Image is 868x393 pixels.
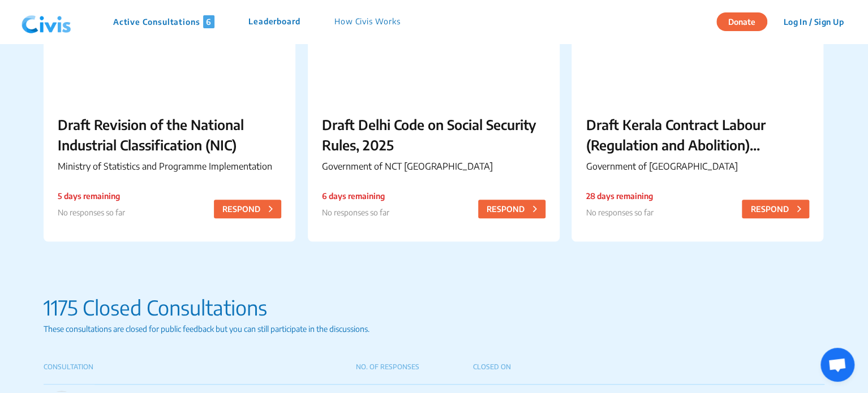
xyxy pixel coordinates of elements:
p: 28 days remaining [586,190,653,202]
p: Government of NCT [GEOGRAPHIC_DATA] [322,159,545,173]
button: Donate [716,12,767,31]
p: How Civis Works [334,15,401,28]
p: CLOSED ON [473,362,590,372]
p: NO. OF RESPONSES [356,362,473,372]
p: 6 days remaining [322,190,389,202]
div: Open chat [820,348,854,382]
p: CONSULTATION [44,362,356,372]
p: 1175 Closed Consultations [44,292,825,323]
p: Draft Delhi Code on Social Security Rules, 2025 [322,114,545,155]
p: Draft Revision of the National Industrial Classification (NIC) [58,114,281,155]
img: navlogo.png [17,5,76,39]
button: Log In / Sign Up [776,13,851,31]
p: Draft Kerala Contract Labour (Regulation and Abolition) (Amendment) Rules, 2025 [586,114,809,155]
span: No responses so far [322,208,389,217]
span: No responses so far [586,208,653,217]
button: RESPOND [214,200,281,218]
p: Ministry of Statistics and Programme Implementation [58,159,281,173]
p: Leaderboard [248,15,300,28]
button: RESPOND [478,200,545,218]
p: Active Consultations [113,15,214,28]
span: 6 [203,15,214,28]
span: No responses so far [58,208,125,217]
a: Donate [716,15,776,27]
button: RESPOND [742,200,809,218]
p: These consultations are closed for public feedback but you can still participate in the discussions. [44,323,825,335]
p: 5 days remaining [58,190,125,202]
p: Government of [GEOGRAPHIC_DATA] [586,159,809,173]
